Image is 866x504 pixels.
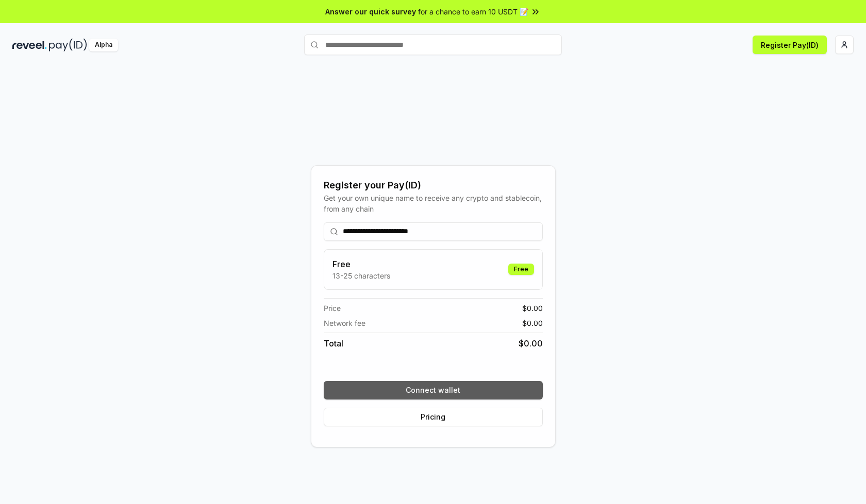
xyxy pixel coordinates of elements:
div: Free [508,264,534,275]
span: for a chance to earn 10 USDT 📝 [418,6,528,17]
div: Alpha [89,39,118,51]
span: $ 0.00 [519,337,543,350]
button: Pricing [324,408,543,426]
button: Register Pay(ID) [753,36,827,54]
button: Connect wallet [324,381,543,399]
span: Price [324,303,341,314]
span: Total [324,337,343,350]
div: Get your own unique name to receive any crypto and stablecoin, from any chain [324,193,543,214]
span: Network fee [324,318,365,328]
span: $ 0.00 [522,303,543,314]
span: Answer our quick survey [325,6,416,17]
img: reveel_dark [12,39,47,51]
span: $ 0.00 [522,318,543,328]
div: Register your Pay(ID) [324,178,543,193]
h3: Free [332,258,390,270]
p: 13-25 characters [332,270,390,281]
img: pay_id [49,39,87,51]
